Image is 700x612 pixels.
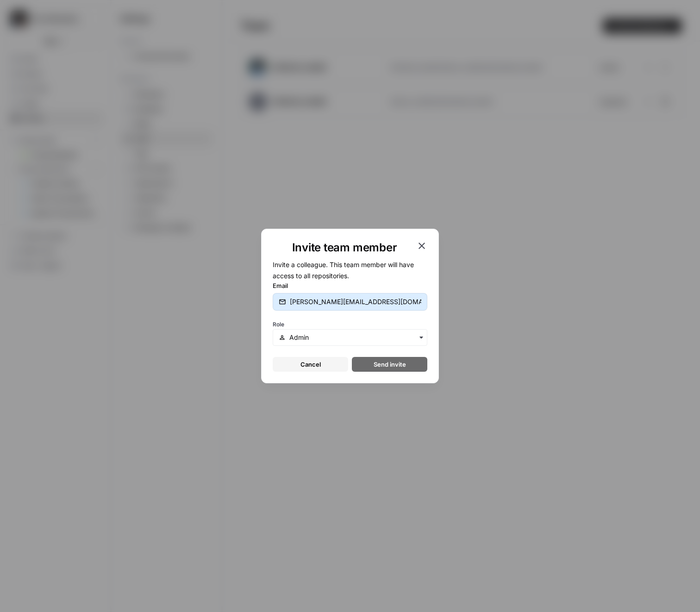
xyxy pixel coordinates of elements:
[290,297,421,306] input: email@company.com
[300,360,321,369] span: Cancel
[273,357,348,372] button: Cancel
[374,360,406,369] span: Send invite
[273,321,284,328] span: Role
[273,240,416,255] h1: Invite team member
[289,333,421,342] input: Admin
[273,261,414,280] span: Invite a colleague. This team member will have access to all repositories.
[352,357,427,372] button: Send invite
[273,281,427,290] label: Email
